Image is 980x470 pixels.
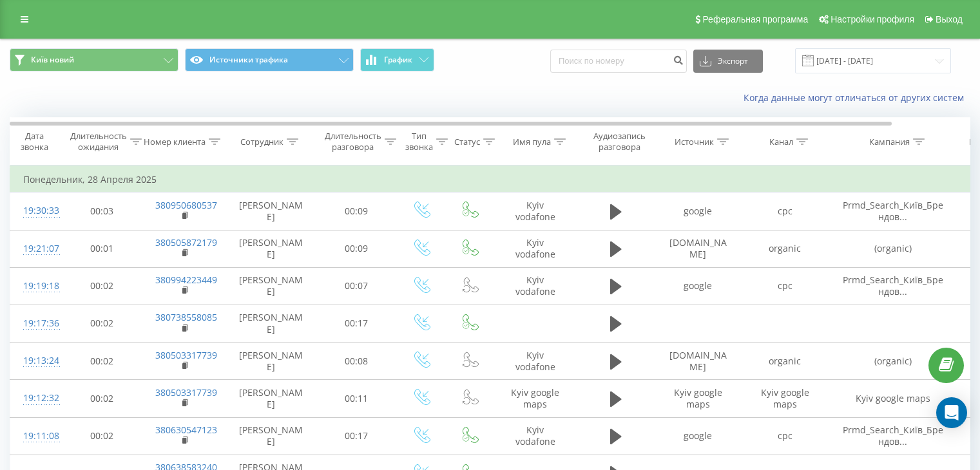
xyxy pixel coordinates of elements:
td: Kyiv google maps [494,380,577,417]
div: 19:17:36 [23,311,49,336]
a: 380505872179 [155,236,217,249]
button: График [360,48,434,71]
span: Реферальная программа [702,14,808,24]
td: Kyiv google maps [655,380,742,417]
a: 380503317739 [155,386,217,399]
div: 19:13:24 [23,348,49,373]
a: Когда данные могут отличаться от других систем [744,91,970,104]
td: 00:02 [62,305,142,342]
a: 380630547123 [155,424,217,436]
td: cpc [742,193,829,230]
td: Kyiv google maps [742,380,829,417]
td: 00:02 [62,267,142,305]
div: 19:11:08 [23,424,49,449]
td: 00:02 [62,417,142,455]
span: Prmd_Search_Київ_Брендов... [843,424,943,447]
td: organic [742,230,829,267]
span: Настройки профиля [831,14,914,24]
div: 19:30:33 [23,198,49,223]
td: (organic) [829,230,957,267]
td: [PERSON_NAME] [226,230,316,267]
a: 380950680537 [155,199,217,211]
td: [PERSON_NAME] [226,380,316,417]
td: google [655,193,742,230]
div: 19:19:18 [23,274,49,299]
span: Выход [936,14,963,24]
div: Статус [454,136,480,147]
td: 00:11 [316,380,397,417]
input: Поиск по номеру [550,50,687,73]
td: google [655,267,742,305]
td: 00:17 [316,417,397,455]
div: 19:21:07 [23,236,49,261]
td: Kyiv vodafone [494,193,577,230]
td: google [655,417,742,455]
div: 19:12:32 [23,386,49,411]
div: Дата звонка [10,131,58,153]
div: Длительность ожидания [70,131,127,153]
span: График [384,55,412,64]
td: organic [742,343,829,380]
a: 380738558085 [155,311,217,323]
td: 00:02 [62,343,142,380]
td: Kyiv vodafone [494,267,577,305]
td: 00:07 [316,267,397,305]
td: 00:02 [62,380,142,417]
td: 00:09 [316,193,397,230]
div: Тип звонка [405,131,433,153]
span: Prmd_Search_Київ_Брендов... [843,274,943,297]
div: Канал [769,136,793,147]
span: Prmd_Search_Київ_Брендов... [843,199,943,223]
div: Сотрудник [240,136,283,147]
td: (organic) [829,343,957,380]
div: Номер клиента [144,136,206,147]
td: [DOMAIN_NAME] [655,343,742,380]
div: Имя пула [513,136,551,147]
td: 00:03 [62,193,142,230]
div: Аудиозапись разговора [588,131,651,153]
td: 00:08 [316,343,397,380]
td: 00:17 [316,305,397,342]
td: Kyiv google maps [829,380,957,417]
button: Источники трафика [185,48,354,71]
td: Kyiv vodafone [494,343,577,380]
td: [PERSON_NAME] [226,267,316,305]
div: Длительность разговора [325,131,381,153]
div: Источник [675,136,714,147]
div: Кампания [869,136,910,147]
td: 00:01 [62,230,142,267]
td: cpc [742,417,829,455]
a: 380503317739 [155,349,217,361]
td: Kyiv vodafone [494,230,577,267]
td: [PERSON_NAME] [226,343,316,380]
td: cpc [742,267,829,305]
td: [DOMAIN_NAME] [655,230,742,267]
td: 00:09 [316,230,397,267]
td: Kyiv vodafone [494,417,577,455]
td: [PERSON_NAME] [226,193,316,230]
a: 380994223449 [155,274,217,286]
td: [PERSON_NAME] [226,305,316,342]
span: Київ новий [31,55,74,65]
div: Open Intercom Messenger [936,397,967,428]
button: Київ новий [10,48,178,71]
td: [PERSON_NAME] [226,417,316,455]
button: Экспорт [693,50,763,73]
